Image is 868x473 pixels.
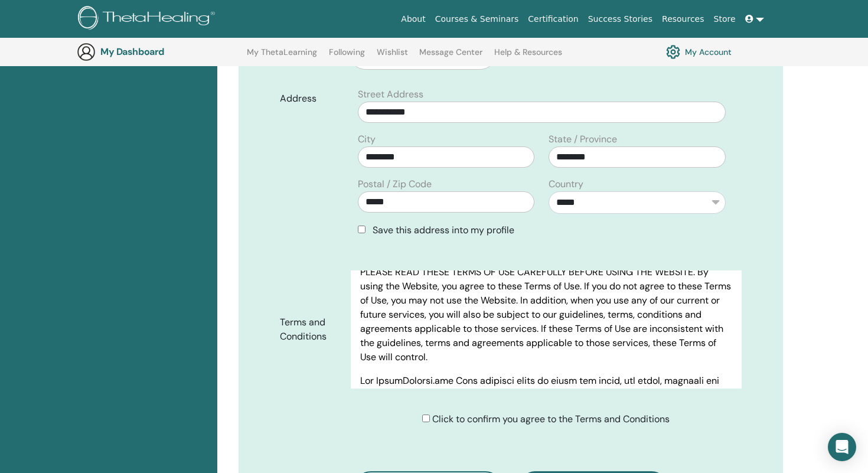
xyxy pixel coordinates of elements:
a: Store [709,8,740,30]
a: About [396,8,430,30]
a: Courses & Seminars [430,8,524,30]
label: Address [271,87,351,110]
label: Country [549,177,583,191]
a: Message Center [419,47,482,66]
a: My Account [666,42,732,62]
p: PLEASE READ THESE TERMS OF USE CAREFULLY BEFORE USING THE WEBSITE. By using the Website, you agre... [360,265,732,364]
label: Terms and Conditions [271,311,351,348]
h3: My Dashboard [100,46,218,57]
label: Street Address [358,87,423,102]
a: Help & Resources [494,47,562,66]
label: City [358,132,376,146]
label: Postal / Zip Code [358,177,432,191]
a: Success Stories [583,8,657,30]
span: Click to confirm you agree to the Terms and Conditions [432,413,670,425]
a: Certification [523,8,583,30]
label: State / Province [549,132,617,146]
a: Wishlist [377,47,408,66]
a: My ThetaLearning [247,47,317,66]
img: generic-user-icon.jpg [77,43,96,61]
a: Resources [657,8,709,30]
img: logo.png [78,6,219,32]
span: Save this address into my profile [373,224,514,236]
img: cog.svg [666,42,680,62]
a: Following [329,47,365,66]
div: Open Intercom Messenger [828,433,856,461]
